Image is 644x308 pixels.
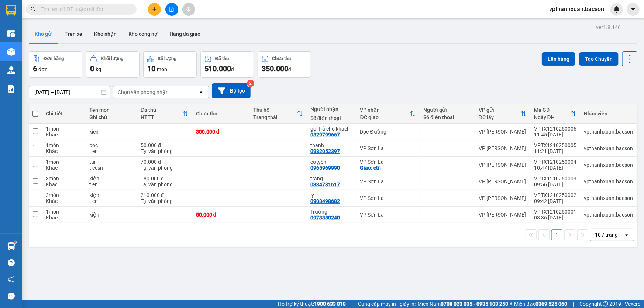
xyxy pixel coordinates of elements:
[123,25,163,43] button: Kho công nợ
[118,89,169,96] div: Chọn văn phòng nhận
[101,56,123,61] div: Khối lượng
[479,129,527,135] div: VP [PERSON_NAME]
[310,106,353,112] div: Người nhận
[6,5,16,16] img: logo-vxr
[534,176,576,181] div: VPTX1210250003
[535,301,567,307] strong: 0369 525 060
[360,159,416,165] div: VP Sơn La
[46,142,82,148] div: 1 món
[530,104,580,124] th: Toggle SortBy
[212,83,251,98] button: Bộ lọc
[360,195,416,201] div: VP Sơn La
[351,300,352,308] span: |
[9,53,129,66] b: GỬI : VP [PERSON_NAME]
[534,215,576,221] div: 08:36 [DATE]
[152,7,157,12] span: plus
[198,89,204,95] svg: open
[247,80,254,87] sup: 2
[310,176,353,181] div: trang
[38,66,48,72] span: đơn
[90,64,94,73] span: 0
[310,142,353,148] div: thanh
[158,56,177,61] div: Số lượng
[88,25,123,43] button: Kho nhận
[165,3,178,16] button: file-add
[89,142,133,148] div: boc
[137,104,192,124] th: Toggle SortBy
[573,300,574,308] span: |
[423,114,471,120] div: Số điện thoại
[479,162,527,168] div: VP [PERSON_NAME]
[200,51,254,78] button: Đã thu510.000đ
[89,114,133,120] div: Ghi chú
[595,231,618,239] div: 10 / trang
[186,7,191,12] span: aim
[31,7,36,12] span: search
[8,259,15,266] span: question-circle
[630,6,637,13] span: caret-down
[89,129,133,135] div: kien
[46,148,82,154] div: Khác
[310,192,353,198] div: ly
[543,4,610,14] span: vpthanhxuan.bacson
[147,64,155,73] span: 10
[86,51,140,78] button: Khối lượng0kg
[46,181,82,187] div: Khác
[423,107,471,113] div: Người gửi
[89,107,133,113] div: Tên món
[534,148,576,154] div: 11:21 [DATE]
[310,198,340,204] div: 0903498682
[310,181,340,187] div: 0334781617
[46,209,82,215] div: 1 món
[314,301,346,307] strong: 1900 633 818
[215,56,229,61] div: Đã thu
[89,176,133,181] div: kiện
[357,104,420,124] th: Toggle SortBy
[534,107,571,113] div: Mã GD
[358,300,416,308] span: Cung cấp máy in - giấy in:
[41,5,128,13] input: Tìm tên, số ĐT hoặc mã đơn
[310,148,340,154] div: 0982052397
[534,181,576,187] div: 09:56 [DATE]
[603,301,608,307] span: copyright
[249,104,307,124] th: Toggle SortBy
[46,176,82,181] div: 3 món
[29,25,59,43] button: Kho gửi
[510,302,512,305] span: ⚪️
[310,126,353,132] div: gọi trả cho khách
[231,66,234,72] span: đ
[534,142,576,148] div: VPTX1210250005
[417,300,508,308] span: Miền Nam
[360,107,410,113] div: VP nhận
[196,129,246,135] div: 300.000 đ
[360,114,410,120] div: ĐC giao
[627,3,640,16] button: caret-down
[310,115,353,121] div: Số điện thoại
[258,51,311,78] button: Chưa thu350.000đ
[441,301,508,307] strong: 0708 023 035 - 0935 103 250
[141,198,189,204] div: Tại văn phòng
[253,114,297,120] div: Trạng thái
[579,52,619,66] button: Tạo Chuyến
[7,30,15,37] img: warehouse-icon
[141,159,189,165] div: 70.000 đ
[475,104,530,124] th: Toggle SortBy
[310,215,340,221] div: 0973380240
[584,111,633,117] div: Nhân viên
[479,145,527,151] div: VP [PERSON_NAME]
[89,192,133,198] div: kiện
[584,145,633,151] div: vpthanhxuan.bacson
[624,232,630,238] svg: open
[46,165,82,171] div: Khác
[360,129,416,135] div: Dọc Đường
[534,114,571,120] div: Ngày ĐH
[479,114,521,120] div: ĐC lấy
[33,64,37,73] span: 6
[69,18,309,27] li: Số 378 [PERSON_NAME] ( trong nhà khách [GEOGRAPHIC_DATA])
[7,66,15,74] img: warehouse-icon
[360,145,416,151] div: VP Sơn La
[584,179,633,184] div: vpthanhxuan.bacson
[278,300,346,308] span: Hỗ trợ kỹ thuật:
[46,215,82,221] div: Khác
[96,66,101,72] span: kg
